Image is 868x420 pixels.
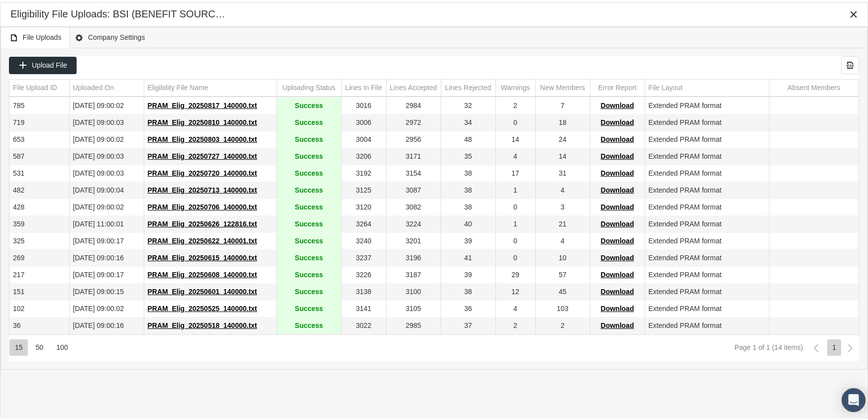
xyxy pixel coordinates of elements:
span: PRAM_Elig_20250803_140000.txt [148,133,257,141]
td: Column File Upload ID [9,78,69,95]
td: 2956 [386,129,441,146]
td: Success [277,180,341,197]
td: [DATE] 09:00:02 [69,299,144,315]
td: 3240 [341,231,386,248]
td: 325 [9,231,69,248]
td: 587 [9,146,69,163]
span: Download [601,286,634,294]
td: 0 [495,112,535,129]
td: Column Absent Members [769,78,859,95]
td: 29 [495,265,535,282]
td: Column Lines Accepted [386,78,441,95]
td: 3100 [386,282,441,299]
td: 2 [535,315,590,332]
td: Column Uploaded On [69,78,144,95]
span: PRAM_Elig_20250525_140000.txt [148,303,257,311]
span: PRAM_Elig_20250518_140000.txt [148,319,257,327]
div: Warnings [501,81,530,91]
td: 3141 [341,299,386,315]
div: Page Navigation [9,332,859,359]
td: Extended PRAM format [645,231,769,248]
span: Download [601,319,634,327]
td: [DATE] 09:00:02 [69,197,144,214]
span: Download [601,184,634,192]
td: 2984 [386,96,441,112]
span: PRAM_Elig_20250810_140000.txt [148,116,257,124]
span: PRAM_Elig_20250727_140000.txt [148,150,257,158]
div: Open Intercom Messenger [842,386,866,410]
td: Success [277,146,341,163]
td: 34 [441,112,495,129]
td: 14 [535,146,590,163]
td: 102 [9,299,69,315]
span: PRAM_Elig_20250615_140000.txt [148,252,257,260]
td: Success [277,96,341,112]
td: 2985 [386,315,441,332]
td: 3171 [386,146,441,163]
td: 1 [495,214,535,231]
td: 39 [441,265,495,282]
td: 3187 [386,265,441,282]
span: PRAM_Elig_20250817_140000.txt [148,100,257,107]
td: 21 [535,214,590,231]
td: 1 [495,180,535,197]
span: Download [601,167,634,175]
td: 7 [535,96,590,112]
td: 3006 [341,112,386,129]
td: Extended PRAM format [645,112,769,129]
td: Success [277,248,341,265]
td: 3016 [341,96,386,112]
span: PRAM_Elig_20250706_140000.txt [148,201,257,209]
span: PRAM_Elig_20250713_140000.txt [148,184,257,192]
span: File Uploads [9,29,62,42]
td: 4 [535,180,590,197]
td: 38 [441,282,495,299]
span: PRAM_Elig_20250601_140000.txt [148,286,257,294]
td: 269 [9,248,69,265]
div: Data grid toolbar [9,54,859,72]
span: Download [601,150,634,158]
td: Success [277,112,341,129]
td: 10 [535,248,590,265]
td: 36 [9,315,69,332]
td: [DATE] 09:00:17 [69,265,144,282]
td: Extended PRAM format [645,315,769,332]
td: Extended PRAM format [645,282,769,299]
td: 3206 [341,146,386,163]
div: Absent Members [787,81,840,91]
td: 3196 [386,248,441,265]
div: New Members [540,81,585,91]
td: 37 [441,315,495,332]
td: 4 [495,146,535,163]
td: 3224 [386,214,441,231]
span: Download [601,201,634,209]
td: [DATE] 11:00:01 [69,214,144,231]
td: Success [277,197,341,214]
td: [DATE] 09:00:03 [69,163,144,180]
td: 48 [441,129,495,146]
div: Previous Page [807,337,825,355]
td: 38 [441,163,495,180]
td: 3087 [386,180,441,197]
td: 3004 [341,129,386,146]
td: 3154 [386,163,441,180]
td: Success [277,282,341,299]
span: Company Settings [75,29,145,42]
div: Lines in File [345,81,383,91]
td: 653 [9,129,69,146]
span: Download [601,235,634,243]
td: 482 [9,180,69,197]
div: Error Report [598,81,636,91]
td: 3226 [341,265,386,282]
div: File Upload ID [13,81,57,91]
td: Column Error Report [590,78,645,95]
td: [DATE] 09:00:03 [69,146,144,163]
td: Success [277,231,341,248]
div: Page 1 of 1 (14 items) [734,341,803,349]
td: [DATE] 09:00:15 [69,282,144,299]
td: 32 [441,96,495,112]
div: Items per page: 50 [30,337,49,354]
td: Extended PRAM format [645,265,769,282]
span: PRAM_Elig_20250626_122816.txt [148,218,257,226]
span: PRAM_Elig_20250622_140001.txt [148,235,257,243]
